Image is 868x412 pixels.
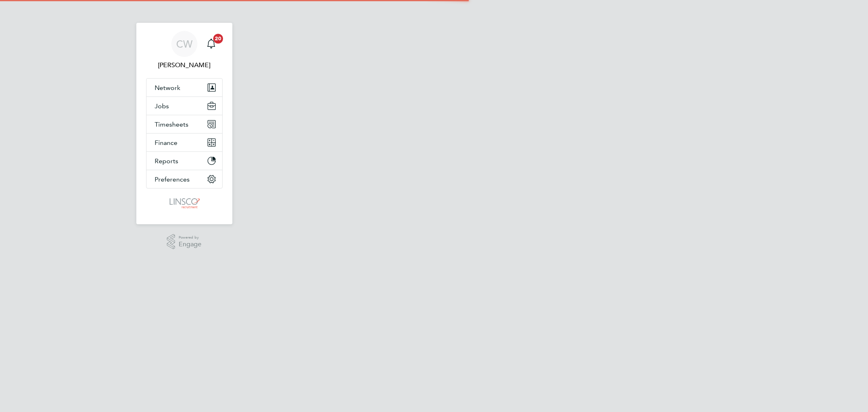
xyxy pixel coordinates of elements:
[136,23,232,224] nav: Main navigation
[167,234,201,250] a: Powered byEngage
[155,139,177,147] span: Finance
[179,241,201,248] span: Engage
[146,152,222,170] button: Reports
[146,115,222,133] button: Timesheets
[146,170,222,188] button: Preferences
[155,121,188,128] span: Timesheets
[155,102,169,110] span: Jobs
[146,60,223,70] span: Chloe Whittall
[176,39,192,49] span: CW
[155,175,190,183] span: Preferences
[155,157,178,165] span: Reports
[167,197,201,210] img: linsco-logo-retina.png
[179,234,201,241] span: Powered by
[146,79,222,96] button: Network
[146,31,223,70] a: CW[PERSON_NAME]
[146,197,223,210] a: Go to home page
[213,34,223,44] span: 20
[203,31,219,57] a: 20
[155,84,180,92] span: Network
[146,97,222,115] button: Jobs
[146,134,222,151] button: Finance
